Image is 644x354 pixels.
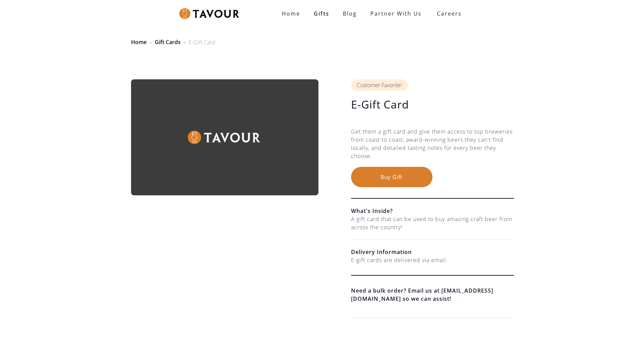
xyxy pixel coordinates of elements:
button: Buy Gift [351,167,433,187]
div: E-gift cards are delivered via email. [351,256,514,264]
strong: Careers [437,7,462,20]
a: Need a bulk order? Email us at [EMAIL_ADDRESS][DOMAIN_NAME] so we can assist! [351,287,514,303]
a: Gift Cards [155,38,181,46]
a: Careers [428,4,467,23]
a: Home [275,7,307,20]
div: Customer Favorite! [351,79,408,91]
strong: Home [282,10,300,17]
div: E-Gift Card [189,38,215,46]
div: A gift card that can be used to buy amazing craft beer from across the country! [351,215,514,231]
h1: E-Gift Card [351,98,514,111]
a: Gifts [307,7,336,20]
h6: What's Inside? [351,207,514,215]
h6: Delivery Information [351,248,514,256]
a: Blog [336,7,364,20]
div: Get them a gift card and give them access to top breweries from coast to coast, award-winning bee... [351,127,514,167]
a: partner with us [364,7,428,20]
a: Home [131,38,147,46]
